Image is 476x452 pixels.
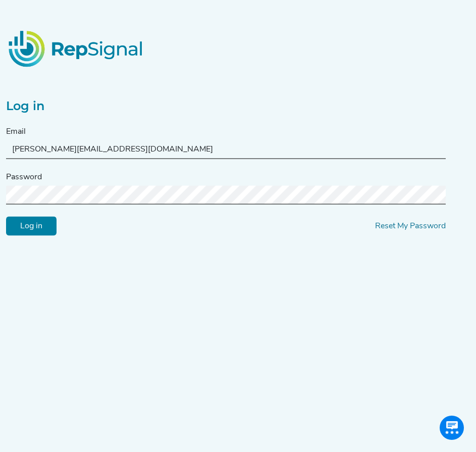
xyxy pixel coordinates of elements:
[375,222,446,230] a: Reset My Password
[6,126,26,138] label: Email
[6,171,42,183] label: Password
[6,99,446,114] h2: Log in
[6,217,57,236] input: Log in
